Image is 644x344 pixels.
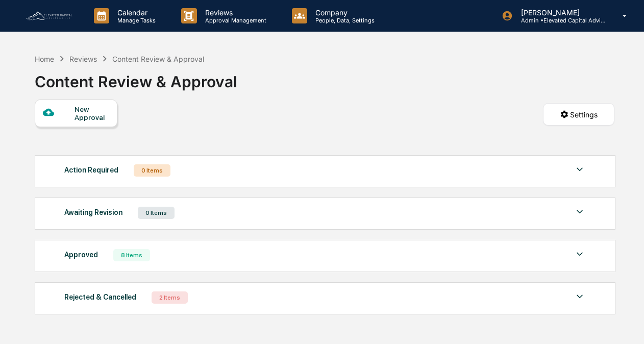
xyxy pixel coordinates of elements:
div: 8 Items [113,249,150,261]
img: caret [574,206,586,218]
div: Rejected & Cancelled [64,290,136,304]
div: Action Required [64,163,118,177]
div: 0 Items [134,164,170,177]
img: caret [574,163,586,176]
p: Admin • Elevated Capital Advisors [513,17,608,24]
div: Home [35,55,54,63]
div: Awaiting Revision [64,206,122,219]
div: New Approval [75,105,109,121]
p: Calendar [109,8,161,17]
p: Manage Tasks [109,17,161,24]
p: Approval Management [197,17,271,24]
div: 2 Items [152,291,188,304]
p: People, Data, Settings [307,17,380,24]
p: Company [307,8,380,17]
img: caret [574,248,586,260]
div: Content Review & Approval [112,55,204,63]
p: Reviews [197,8,271,17]
img: logo [24,10,73,21]
div: Content Review & Approval [35,64,237,91]
iframe: Open customer support [611,310,639,338]
div: 0 Items [138,207,175,219]
button: Settings [543,103,614,126]
p: [PERSON_NAME] [513,8,608,17]
img: caret [574,290,586,303]
div: Approved [64,248,98,261]
div: Reviews [69,55,97,63]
